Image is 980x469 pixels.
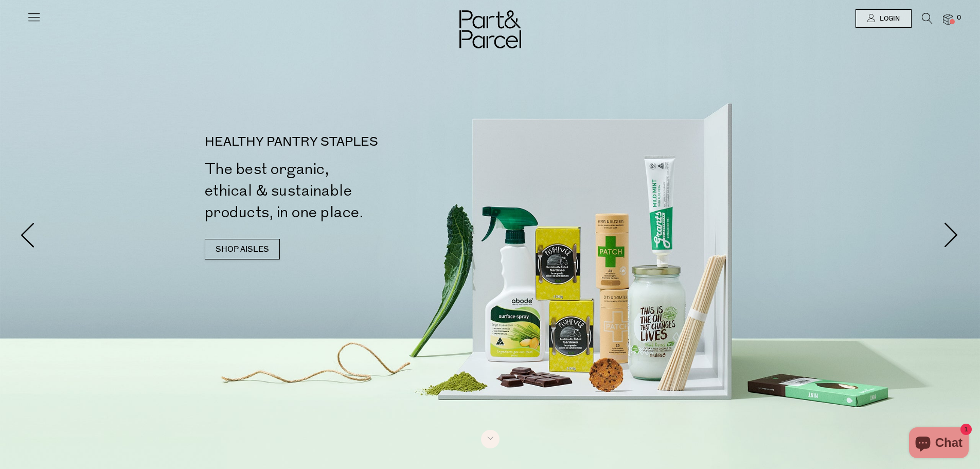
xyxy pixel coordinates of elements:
a: SHOP AISLES [205,239,280,259]
inbox-online-store-chat: Shopify online store chat [906,427,972,461]
span: 0 [954,13,964,23]
img: Part&Parcel [459,10,521,48]
a: 0 [943,14,953,25]
a: Login [856,9,912,28]
span: Login [877,14,900,23]
p: HEALTHY PANTRY STAPLES [205,136,494,148]
h2: The best organic, ethical & sustainable products, in one place. [205,159,494,223]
